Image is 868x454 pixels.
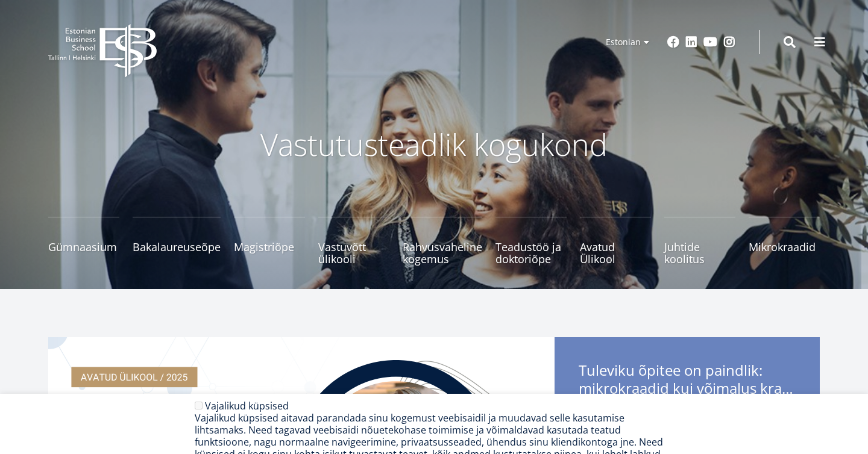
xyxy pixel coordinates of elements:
[318,217,389,265] a: Vastuvõtt ülikooli
[133,241,221,253] span: Bakalaureuseõpe
[495,241,567,265] span: Teadustöö ja doktoriõpe
[234,241,305,253] span: Magistriõpe
[749,241,820,253] span: Mikrokraadid
[703,36,717,48] a: Youtube
[48,241,119,253] span: Gümnaasium
[579,361,796,401] span: Tuleviku õpitee on paindlik:
[403,241,482,265] span: Rahvusvaheline kogemus
[133,217,221,265] a: Bakalaureuseõpe
[723,36,735,48] a: Instagram
[667,36,679,48] a: Facebook
[749,217,820,265] a: Mikrokraadid
[115,126,753,163] p: Vastutusteadlik kogukond
[403,217,482,265] a: Rahvusvaheline kogemus
[48,217,119,265] a: Gümnaasium
[318,241,389,265] span: Vastuvõtt ülikooli
[664,217,735,265] a: Juhtide koolitus
[685,36,697,48] a: Linkedin
[495,217,567,265] a: Teadustöö ja doktoriõpe
[580,217,651,265] a: Avatud Ülikool
[234,217,305,265] a: Magistriõpe
[664,241,735,265] span: Juhtide koolitus
[580,241,651,265] span: Avatud Ülikool
[205,399,289,412] label: Vajalikud küpsised
[579,379,796,397] span: mikrokraadid kui võimalus kraadini jõudmiseks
